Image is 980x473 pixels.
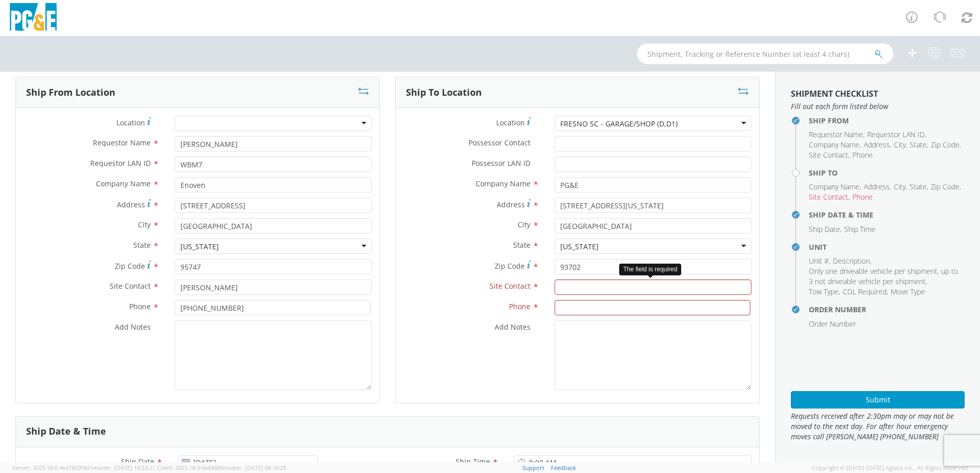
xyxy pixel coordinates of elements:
[90,158,151,168] span: Requestor LAN ID
[791,101,965,112] span: Fill out each form listed below
[809,192,850,202] li: ,
[138,220,151,229] span: City
[809,224,842,234] li: ,
[117,200,145,209] span: Address
[809,182,860,191] span: Company Name
[809,243,965,251] h4: Unit
[522,464,544,471] a: Support
[497,200,525,209] span: Address
[809,287,839,296] span: Tow Type
[809,224,840,234] span: Ship Date
[809,256,830,266] li: ,
[809,287,840,297] li: ,
[8,3,59,33] img: pge-logo-06675f144f4cfa6a6814.png
[791,391,965,408] button: Submit
[812,464,968,472] span: Copyright © [DATE]-[DATE] Agistix Inc., All Rights Reserved
[843,287,888,297] li: ,
[110,281,151,291] span: Site Contact
[864,182,890,191] span: Address
[560,242,599,252] div: [US_STATE]
[93,464,155,471] span: master, [DATE] 10:23:21
[96,179,151,188] span: Company Name
[791,411,965,442] span: Requests received after 2:30pm may or may not be moved to the next day. For after hour emergency ...
[472,158,530,168] span: Possessor LAN ID
[844,224,875,234] span: Ship Time
[93,138,151,147] span: Requestor Name
[809,319,856,329] span: Order Number
[891,287,925,296] span: Move Type
[931,140,959,149] span: Zip Code
[809,140,860,149] span: Company Name
[867,130,926,140] li: ,
[809,256,829,266] span: Unit #
[513,240,530,250] span: State
[809,130,863,139] span: Requestor Name
[809,266,962,287] li: ,
[489,281,530,291] span: Site Contact
[910,140,928,150] li: ,
[894,182,907,192] li: ,
[910,182,927,191] span: State
[931,140,961,150] li: ,
[133,240,151,250] span: State
[809,140,861,150] li: ,
[852,150,873,160] span: Phone
[791,88,878,99] strong: Shipment Checklist
[809,117,965,124] h4: Ship From
[495,322,530,332] span: Add Notes
[843,287,887,296] span: CDL Required
[833,256,870,266] span: Description
[619,264,681,275] div: The field is required
[894,140,906,149] span: City
[456,457,490,466] span: Ship Time
[115,261,145,271] span: Zip Code
[115,322,151,332] span: Add Notes
[551,464,576,471] a: Feedback
[406,88,482,98] h3: Ship To Location
[910,182,928,192] li: ,
[157,464,286,471] span: Client: 2025.18.0-0e69584
[496,118,525,127] span: Location
[809,150,850,160] li: ,
[223,464,286,471] span: master, [DATE] 08:10:29
[116,118,145,127] span: Location
[809,266,958,286] span: Only one driveable vehicle per shipment, up to 3 not driveable vehicle per shipment
[809,130,865,140] li: ,
[867,130,925,139] span: Requestor LAN ID
[468,138,530,147] span: Possessor Contact
[121,457,154,466] span: Ship Date
[809,306,965,313] h4: Order Number
[833,256,871,266] li: ,
[852,192,873,202] span: Phone
[180,242,219,252] div: [US_STATE]
[809,211,965,219] h4: Ship Date & Time
[509,302,530,311] span: Phone
[864,140,890,149] span: Address
[809,150,848,160] span: Site Contact
[637,44,893,64] input: Shipment, Tracking or Reference Number (at least 4 chars)
[864,140,891,150] li: ,
[864,182,891,192] li: ,
[129,302,151,311] span: Phone
[809,192,848,202] span: Site Contact
[894,140,907,150] li: ,
[495,261,525,271] span: Zip Code
[26,88,115,98] h3: Ship From Location
[476,179,530,188] span: Company Name
[560,119,678,129] div: FRESNO SC - GARAGE/SHOP (D,D1)
[809,169,965,177] h4: Ship To
[518,220,530,229] span: City
[12,464,155,471] span: Server: 2025.18.0-4e47823f9d1
[809,182,861,192] li: ,
[931,182,959,191] span: Zip Code
[910,140,927,149] span: State
[894,182,906,191] span: City
[26,426,106,437] h3: Ship Date & Time
[931,182,961,192] li: ,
